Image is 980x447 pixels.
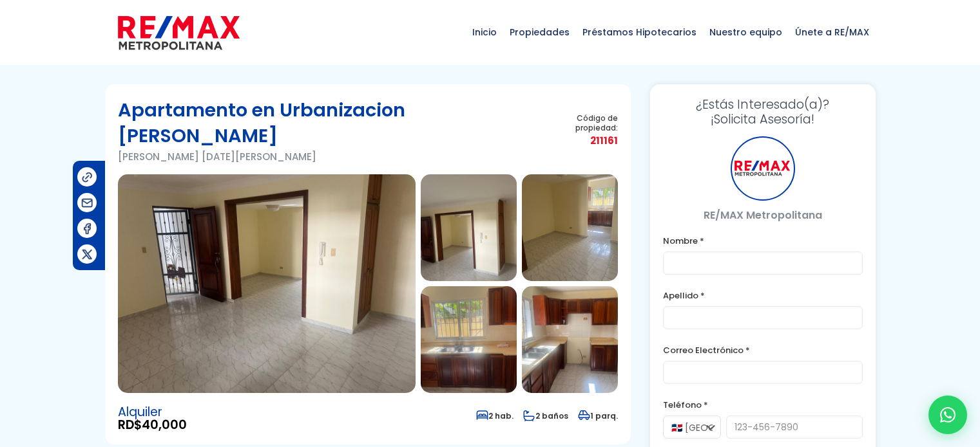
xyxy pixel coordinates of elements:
[118,149,538,165] p: [PERSON_NAME] [DATE][PERSON_NAME]
[578,410,618,421] span: 1 parq.
[118,14,240,52] img: remax-metropolitana-logo
[118,97,538,149] h1: Apartamento en Urbanizacion [PERSON_NAME]
[663,397,863,413] label: Teléfono *
[118,406,187,419] span: Alquiler
[663,287,863,304] label: Apellido *
[118,419,187,432] span: RD$
[476,410,514,421] span: 2 hab.
[421,286,517,393] img: Apartamento en Urbanizacion Fernández
[789,13,876,51] span: Únete a RE/MAX
[81,248,94,261] img: Compartir
[503,13,576,51] span: Propiedades
[421,174,517,281] img: Apartamento en Urbanizacion Fernández
[726,415,863,439] input: 123-456-7890
[663,233,863,249] label: Nombre *
[81,170,94,184] img: Compartir
[663,207,863,223] p: RE/MAX Metropolitana
[538,132,618,149] span: 211161
[81,196,94,210] img: Compartir
[663,342,863,358] label: Correo Electrónico *
[663,97,863,127] h3: ¡Solicita Asesoría!
[142,416,187,433] span: 40,000
[522,286,618,393] img: Apartamento en Urbanizacion Fernández
[118,174,416,393] img: Apartamento en Urbanizacion Fernández
[523,410,568,421] span: 2 baños
[522,174,618,281] img: Apartamento en Urbanizacion Fernández
[81,222,94,235] img: Compartir
[731,136,795,201] div: RE/MAX Metropolitana
[466,13,503,51] span: Inicio
[576,13,703,51] span: Préstamos Hipotecarios
[663,97,863,112] span: ¿Estás Interesado(a)?
[538,113,618,132] span: Código de propiedad:
[703,13,789,51] span: Nuestro equipo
